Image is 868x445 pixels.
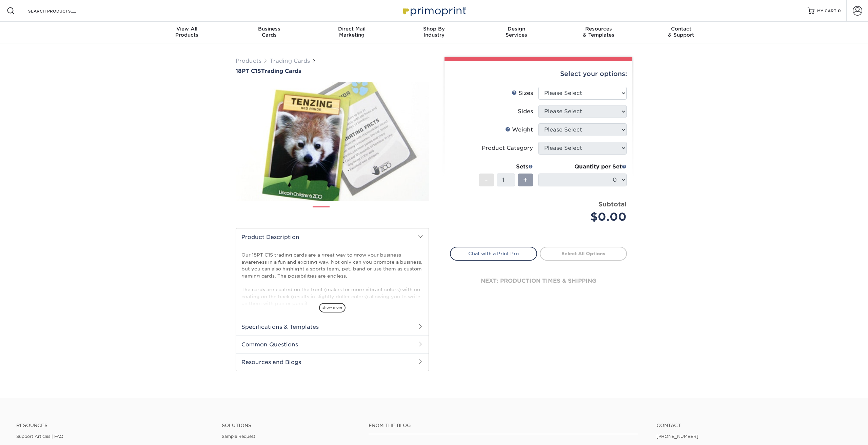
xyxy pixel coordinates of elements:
div: Products [146,26,228,38]
a: Trading Cards [270,58,310,64]
a: Resources& Templates [557,22,640,43]
h1: Trading Cards [236,68,429,74]
a: Chat with a Print Pro [450,247,537,260]
a: Support Articles | FAQ [16,434,63,439]
div: Weight [505,126,533,134]
span: Design [475,26,557,32]
div: Industry [393,26,475,38]
h2: Product Description [236,228,429,246]
div: & Templates [557,26,640,38]
div: Quantity per Set [538,163,627,171]
span: Business [228,26,311,32]
div: Sets [479,163,533,171]
span: - [485,175,488,185]
div: Select your options: [450,61,627,87]
span: Shop By [393,26,475,32]
a: Products [236,58,261,64]
img: Trading Cards 02 [335,204,352,221]
div: Sizes [512,89,533,97]
a: DesignServices [475,22,557,43]
h2: Specifications & Templates [236,318,429,336]
span: MY CART [817,8,836,14]
p: Our 18PT C1S trading cards are a great way to grow your business awareness in a fun and exciting ... [241,251,423,307]
div: Cards [228,26,311,38]
a: Contact [656,423,852,428]
h4: Solutions [222,423,358,428]
div: $0.00 [544,209,627,225]
a: Shop ByIndustry [393,22,475,43]
a: View AllProducts [146,22,228,43]
div: Sides [518,107,533,116]
a: Sample Request [222,434,255,439]
div: Marketing [311,26,393,38]
span: + [523,175,528,185]
div: next: production times & shipping [450,261,627,301]
span: 0 [838,8,841,13]
a: BusinessCards [228,22,311,43]
h2: Common Questions [236,336,429,353]
a: 18PT C1STrading Cards [236,68,429,74]
h4: From the Blog [369,423,638,428]
input: SEARCH PRODUCTS..... [27,7,94,15]
h2: Resources and Blogs [236,353,429,371]
div: Product Category [482,144,533,152]
span: Contact [640,26,722,32]
span: View All [146,26,228,32]
a: Direct MailMarketing [311,22,393,43]
img: 18PT C1S 01 [236,75,429,208]
a: Select All Options [540,247,627,260]
div: & Support [640,26,722,38]
span: Direct Mail [311,26,393,32]
a: [PHONE_NUMBER] [656,434,698,439]
span: 18PT C1S [236,68,261,74]
img: Primoprint [400,3,468,18]
img: Trading Cards 01 [313,204,330,221]
h4: Resources [16,423,212,428]
span: Resources [557,26,640,32]
a: Contact& Support [640,22,722,43]
div: Services [475,26,557,38]
strong: Subtotal [598,200,627,208]
span: show more [319,303,346,312]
